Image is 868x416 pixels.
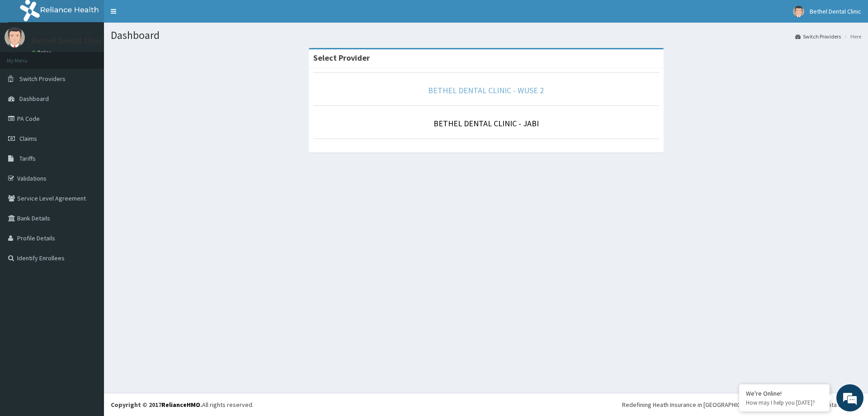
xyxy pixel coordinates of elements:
[111,401,202,409] strong: Copyright © 2017 .
[5,27,25,48] img: User Image
[428,85,544,96] a: BETHEL DENTAL CLINIC - WUSE 2
[622,400,861,409] div: Redefining Heath Insurance in [GEOGRAPHIC_DATA] using Telemedicine and Data Science!
[104,393,868,416] footer: All rights reserved.
[313,53,370,63] strong: Select Provider
[19,134,37,143] span: Claims
[32,37,103,45] p: Bethel Dental Clinic
[111,29,861,41] h1: Dashboard
[793,6,804,17] img: User Image
[19,154,36,163] span: Tariffs
[746,399,823,406] p: How may I help you today?
[32,49,53,56] a: Online
[746,389,823,397] div: We're Online!
[434,118,539,129] a: BETHEL DENTAL CLINIC - JABI
[19,75,66,83] span: Switch Providers
[19,95,49,103] span: Dashboard
[161,401,200,409] a: RelianceHMO
[842,33,861,40] li: Here
[810,7,861,15] span: Bethel Dental Clinic
[795,33,841,40] a: Switch Providers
